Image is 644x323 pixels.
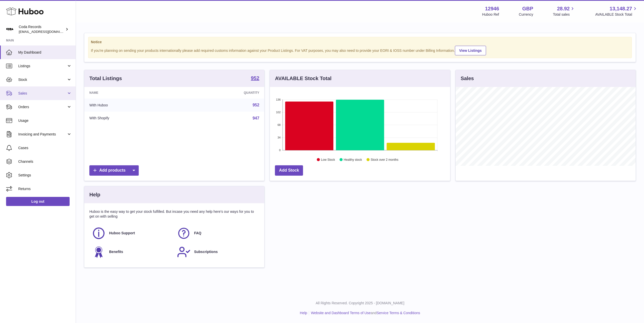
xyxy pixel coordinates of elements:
span: Cases [18,146,72,150]
text: 68 [278,123,281,126]
a: View Listings [455,46,486,55]
div: Coda Records [19,25,64,34]
text: Stock over 2 months [371,158,398,161]
img: haz@pcatmedia.com [6,26,14,33]
span: Orders [18,105,67,109]
th: Quantity [182,87,265,99]
a: Subscriptions [177,245,257,259]
span: 13,148.27 [610,5,632,12]
a: FAQ [177,226,257,240]
a: Log out [6,197,70,206]
td: With Huboo [84,99,182,112]
span: My Dashboard [18,50,72,55]
a: Website and Dashboard Terms of Use [311,311,371,315]
span: Benefits [109,249,123,254]
span: FAQ [194,231,202,236]
div: Huboo Ref [482,12,499,17]
th: Name [84,87,182,99]
a: 947 [253,116,259,120]
a: Huboo Support [92,226,172,240]
span: Sales [18,91,67,96]
text: 102 [276,111,280,114]
span: AVAILABLE Stock Total [595,12,638,17]
a: 13,148.27 AVAILABLE Stock Total [595,5,638,17]
li: and [309,311,420,315]
span: 28.92 [557,5,570,12]
a: Benefits [92,245,172,259]
text: 34 [278,136,281,139]
h3: Help [89,191,100,198]
strong: GBP [522,5,533,12]
a: Add Stock [275,165,303,176]
a: 952 [251,76,259,82]
a: Service Terms & Conditions [377,311,420,315]
strong: 12946 [485,5,499,12]
div: Currency [519,12,533,17]
span: [EMAIL_ADDRESS][DOMAIN_NAME] [19,30,74,34]
span: Invoicing and Payments [18,132,67,137]
h3: Sales [461,75,474,82]
span: Total sales [553,12,575,17]
a: Add products [89,165,139,176]
text: Low Stock [321,158,335,161]
span: Channels [18,159,72,164]
p: Huboo is the easy way to get your stock fulfilled. But incase you need any help here's our ways f... [89,209,259,219]
a: Help [300,311,307,315]
span: Subscriptions [194,249,218,254]
div: If you're planning on sending your products internationally please add required customs informati... [91,45,629,55]
text: 0 [279,149,281,152]
span: Listings [18,64,67,68]
a: 28.92 Total sales [553,5,575,17]
a: 952 [253,103,259,107]
p: All Rights Reserved. Copyright 2025 - [DOMAIN_NAME] [80,301,640,306]
text: Healthy stock [344,158,362,161]
span: Usage [18,118,72,123]
span: Settings [18,173,72,178]
strong: 952 [251,76,259,81]
text: 136 [276,98,280,101]
span: Returns [18,187,72,191]
h3: Total Listings [89,75,122,82]
span: Stock [18,77,67,82]
h3: AVAILABLE Stock Total [275,75,331,82]
strong: Notice [91,40,629,44]
td: With Shopify [84,112,182,125]
span: Huboo Support [109,231,135,236]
